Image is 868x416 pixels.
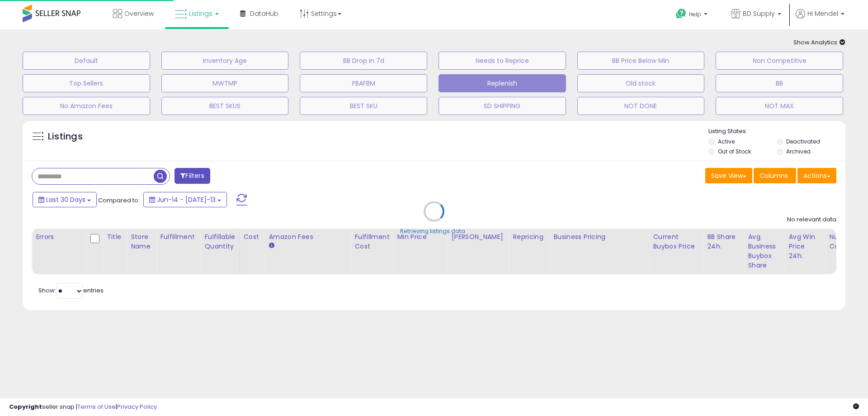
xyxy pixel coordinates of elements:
button: SD SHIPPING [439,97,566,115]
button: BB Drop in 7d [300,52,427,70]
span: Hi Mendel [807,9,838,18]
button: Inventory Age [161,52,289,70]
button: Top Sellers [23,74,150,92]
button: Default [23,52,150,70]
a: Help [669,1,717,29]
span: Help [689,10,701,18]
button: No Amazon Fees [23,97,150,115]
button: NOT DONE [577,97,705,115]
div: seller snap | | [9,403,157,411]
a: Hi Mendel [796,9,844,29]
a: Privacy Policy [117,402,157,411]
button: BB [716,74,843,92]
button: BEST SKUS [161,97,289,115]
strong: Copyright [9,402,42,411]
a: Terms of Use [77,402,116,411]
button: BEST SKU [300,97,427,115]
span: Listings [189,9,212,18]
button: FBAFBM [300,74,427,92]
button: NOT MAX [716,97,843,115]
div: Retrieving listings data.. [400,227,468,235]
i: Get Help [675,8,687,19]
button: MWTMP [161,74,289,92]
span: Show Analytics [793,38,845,47]
button: Old stock [577,74,705,92]
button: Non Competitive [716,52,843,70]
button: BB Price Below Min [577,52,705,70]
span: Overview [124,9,154,18]
button: Replenish [439,74,566,92]
button: Needs to Reprice [439,52,566,70]
span: DataHub [250,9,278,18]
span: BD Supply [743,9,775,18]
